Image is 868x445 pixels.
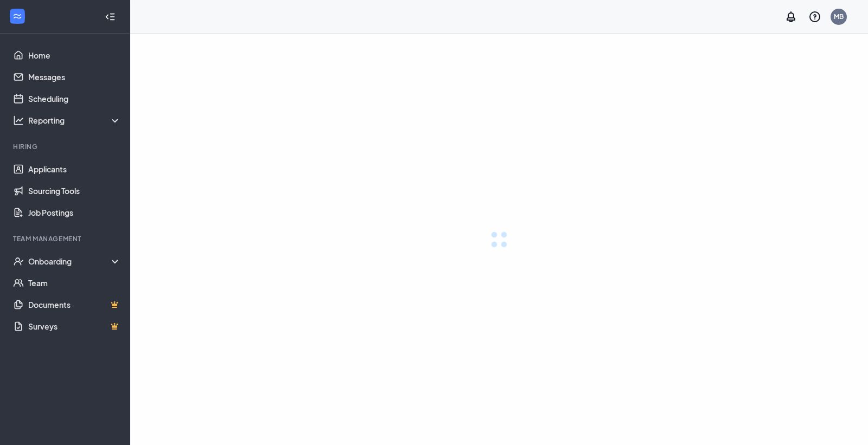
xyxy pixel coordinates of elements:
a: Scheduling [28,88,121,109]
a: Job Postings [28,202,121,223]
a: SurveysCrown [28,315,121,337]
a: Home [28,44,121,66]
svg: Notifications [784,10,797,23]
div: Onboarding [28,256,122,267]
a: Applicants [28,158,121,180]
a: Messages [28,66,121,88]
svg: UserCheck [13,256,24,267]
svg: Collapse [105,11,116,22]
svg: WorkstreamLogo [12,11,23,22]
a: Sourcing Tools [28,180,121,202]
div: Hiring [13,142,119,151]
a: Team [28,272,121,294]
div: Team Management [13,234,119,243]
svg: Analysis [13,115,24,126]
a: DocumentsCrown [28,294,121,315]
svg: QuestionInfo [808,10,821,23]
div: Reporting [28,115,122,126]
div: MB [834,12,844,21]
